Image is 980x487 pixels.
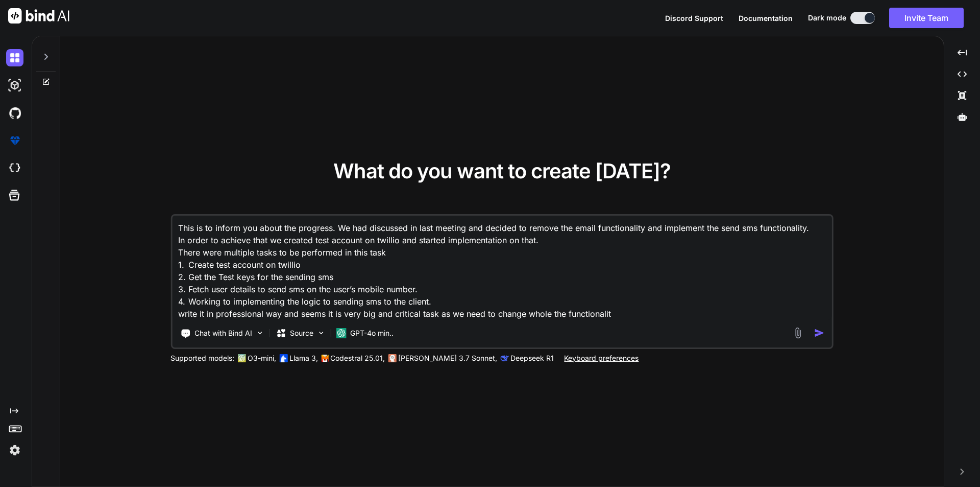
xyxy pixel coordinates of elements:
[6,159,23,177] img: cloudideIcon
[255,329,264,337] img: Pick Tools
[290,328,313,338] p: Source
[6,77,23,94] img: darkAi-studio
[510,353,554,363] p: Deepseek R1
[792,327,804,339] img: attachment
[279,354,287,362] img: Llama2
[564,353,639,363] p: Keyboard preferences
[889,8,964,28] button: Invite Team
[194,328,252,338] p: Chat with Bind AI
[248,353,276,363] p: O3-mini,
[808,13,846,23] span: Dark mode
[289,353,318,363] p: Llama 3,
[6,104,23,122] img: githubDark
[8,8,69,24] img: Bind AI
[170,353,234,363] p: Supported models:
[6,442,23,459] img: settings
[739,14,793,22] span: Documentation
[321,355,328,362] img: Mistral-AI
[333,158,671,183] span: What do you want to create [DATE]?
[316,329,325,337] img: Pick Models
[388,354,396,362] img: claude
[330,353,385,363] p: Codestral 25.01,
[350,328,394,338] p: GPT-4o min..
[398,353,497,363] p: [PERSON_NAME] 3.7 Sonnet,
[739,13,793,24] button: Documentation
[814,328,825,338] img: icon
[6,49,23,66] img: darkChat
[665,13,723,24] button: Discord Support
[500,354,508,362] img: claude
[336,328,346,338] img: GPT-4o mini
[172,216,832,320] textarea: This is to inform you about the progress. We had discussed in last meeting and decided to remove ...
[6,132,23,149] img: premium
[237,354,246,362] img: GPT-4
[665,14,723,22] span: Discord Support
